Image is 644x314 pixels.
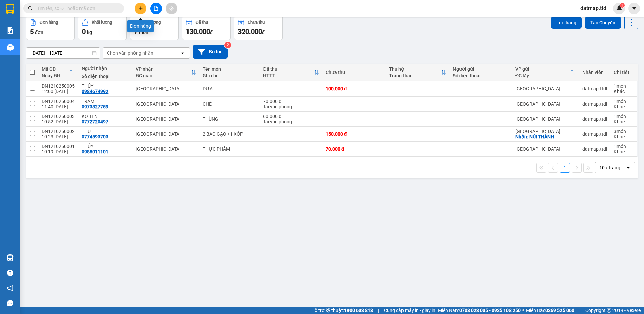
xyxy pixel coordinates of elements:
[453,73,508,78] div: Số điện thoại
[7,300,13,306] span: message
[453,66,508,72] div: Người gửi
[130,16,179,40] button: Số lượng7món
[616,5,622,11] img: icon-new-feature
[614,99,634,104] div: 1 món
[136,66,191,72] div: VP nhận
[150,3,162,14] button: file-add
[7,44,14,51] img: warehouse-icon
[136,131,196,137] div: [GEOGRAPHIC_DATA]
[614,149,634,154] div: Khác
[386,64,449,81] th: Toggle SortBy
[238,27,262,36] span: 320.000
[6,4,14,14] img: logo-vxr
[42,134,75,139] div: 10:23 [DATE]
[344,308,373,313] strong: 1900 633 818
[203,73,256,78] div: Ghi chú
[6,6,74,21] div: [GEOGRAPHIC_DATA]
[224,42,231,48] sup: 2
[42,129,75,134] div: DN1210250002
[260,64,322,81] th: Toggle SortBy
[42,119,75,124] div: 10:52 [DATE]
[26,16,75,40] button: Đơn hàng5đơn
[154,6,158,11] span: file-add
[545,308,574,313] strong: 0369 525 060
[7,27,14,34] img: solution-icon
[626,165,631,170] svg: open
[42,99,75,104] div: DN1210250004
[575,4,613,12] span: datmap.ttdl
[526,307,574,314] span: Miền Bắc
[614,129,634,134] div: 3 món
[438,307,521,314] span: Miền Nam
[7,254,14,261] img: warehouse-icon
[582,146,607,152] div: datmap.ttdl
[515,101,576,107] div: [GEOGRAPHIC_DATA]
[551,17,582,29] button: Lên hàng
[28,6,33,11] span: search
[186,27,210,36] span: 130.000
[92,20,112,25] div: Khối lượng
[136,146,196,152] div: [GEOGRAPHIC_DATA]
[614,70,634,75] div: Chi tiết
[182,16,231,40] button: Đã thu130.000đ
[614,104,634,109] div: Khác
[263,66,313,72] div: Đã thu
[82,27,86,36] span: 0
[515,86,576,91] div: [GEOGRAPHIC_DATA]
[326,86,382,91] div: 100.000 đ
[42,66,69,72] div: Mã GD
[614,83,634,89] div: 1 món
[78,6,147,21] div: [GEOGRAPHIC_DATA]
[35,29,43,35] span: đơn
[134,27,138,36] span: 7
[6,6,16,13] span: Gửi:
[7,270,13,276] span: question-circle
[37,5,116,12] input: Tìm tên, số ĐT hoặc mã đơn
[579,307,580,314] span: |
[77,42,147,52] div: 100.000
[180,50,185,56] svg: open
[326,146,382,152] div: 70.000 đ
[459,308,521,313] strong: 0708 023 035 - 0935 103 250
[40,20,58,25] div: Đơn hàng
[77,44,87,51] span: CC :
[136,101,196,107] div: [GEOGRAPHIC_DATA]
[515,134,576,139] div: Nhận: NÚI THÀNH
[263,104,319,109] div: Tại văn phòng
[585,17,621,29] button: Tạo Chuyến
[82,99,129,104] div: TRÂM
[311,307,373,314] span: Hỗ trợ kỹ thuật:
[78,21,147,29] div: THỦY
[515,73,570,78] div: ĐC lấy
[26,48,100,58] input: Select a date range.
[234,16,283,40] button: Chưa thu320.000đ
[193,45,228,59] button: Bộ lọc
[169,6,174,11] span: aim
[82,104,108,109] div: 0973827759
[599,164,620,171] div: 10 / trang
[582,116,607,122] div: datmap.ttdl
[515,146,576,152] div: [GEOGRAPHIC_DATA]
[78,16,127,40] button: Khối lượng0kg
[82,149,108,154] div: 0988011101
[132,64,199,81] th: Toggle SortBy
[82,83,129,89] div: THỦY
[203,101,256,107] div: CHÈ
[582,131,607,137] div: datmap.ttdl
[620,3,625,8] sup: 1
[326,131,382,137] div: 150.000 đ
[82,114,129,119] div: KO TÊN
[135,3,146,14] button: plus
[203,146,256,152] div: THỰC PHẨM
[136,86,196,91] div: [GEOGRAPHIC_DATA]
[512,64,579,81] th: Toggle SortBy
[389,73,440,78] div: Trạng thái
[42,73,69,78] div: Ngày ĐH
[82,66,129,71] div: Người nhận
[78,6,95,13] span: Nhận:
[42,149,75,154] div: 10:19 [DATE]
[628,3,640,14] button: caret-down
[210,29,213,35] span: đ
[614,114,634,119] div: 1 món
[582,101,607,107] div: datmap.ttdl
